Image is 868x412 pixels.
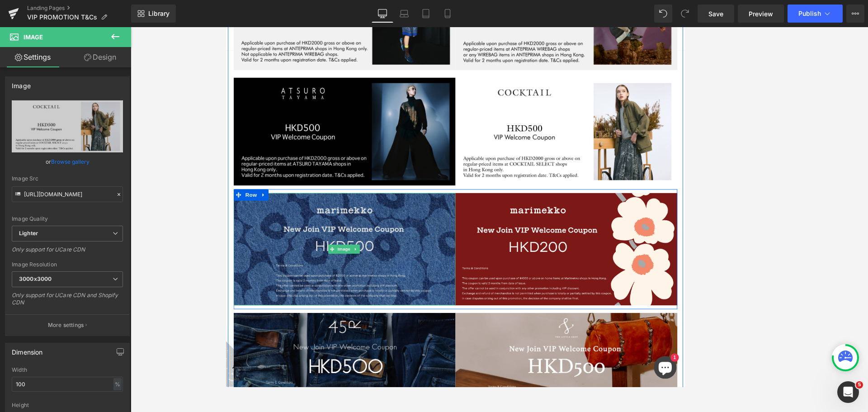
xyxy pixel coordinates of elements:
span: Publish [798,10,821,17]
span: Image [24,33,43,41]
button: Undo [654,5,672,23]
a: Desktop [372,5,393,23]
p: More settings [48,321,84,329]
button: Redo [676,5,694,23]
a: Browse gallery [51,154,90,170]
a: Tablet [415,5,437,23]
span: 5 [856,381,863,388]
b: Lighter [19,230,38,237]
div: Dimension [12,343,43,356]
span: Row [21,193,39,207]
span: Library [148,9,170,18]
span: Image [131,259,150,270]
div: Image Resolution [12,261,123,268]
div: Image [12,77,31,90]
a: Expand / Collapse [39,193,51,207]
span: Save [708,9,723,19]
div: or [12,157,123,166]
a: Mobile [437,5,458,23]
div: % [113,378,122,390]
button: Publish [788,5,843,23]
div: Width [12,367,123,373]
a: Expand / Collapse [150,259,160,270]
a: New Library [131,5,176,23]
input: auto [12,377,123,392]
div: Only support for UCare CDN and Shopify CDN [12,292,123,312]
button: More [846,5,864,23]
input: Link [12,186,123,202]
a: Laptop [393,5,415,23]
span: Preview [749,9,773,19]
button: More settings [5,314,129,336]
div: Image Src [12,175,123,182]
div: Height [12,402,123,408]
b: 3000x3000 [19,275,52,282]
div: Image Quality [12,216,123,222]
a: Preview [738,5,784,23]
span: VIP PROMOTION T&Cs [27,14,97,21]
iframe: Intercom live chat [837,381,859,403]
a: Landing Pages [27,5,131,12]
div: Only support for UCare CDN [12,246,123,259]
a: Design [67,47,133,67]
